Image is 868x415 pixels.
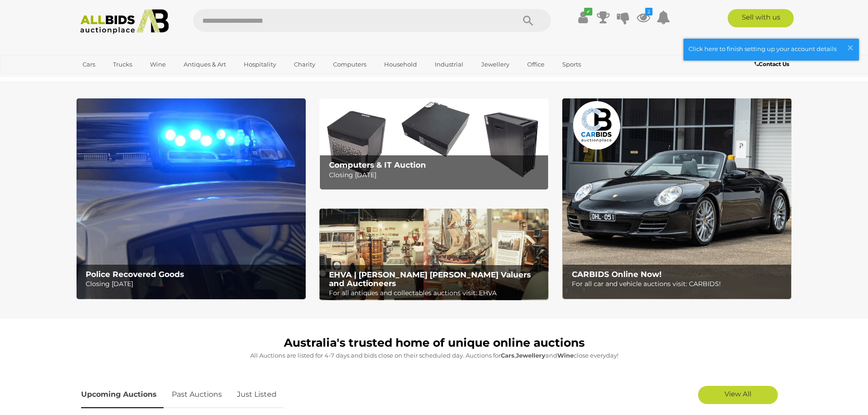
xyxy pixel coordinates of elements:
a: Computers [327,57,372,72]
i: ✔ [584,8,592,15]
a: Upcoming Auctions [81,381,164,408]
a: Household [378,57,423,72]
p: For all antiques and collectables auctions visit: EHVA [329,287,544,299]
a: Trucks [107,57,138,72]
a: Antiques & Art [178,57,232,72]
a: Hospitality [238,57,282,72]
a: Sell with us [728,9,794,27]
i: 2 [645,8,652,15]
img: CARBIDS Online Now! [562,98,791,299]
a: Office [521,57,550,72]
a: Just Listed [230,381,283,408]
a: Computers & IT Auction Computers & IT Auction Closing [DATE] [319,98,549,190]
h1: Australia's trusted home of unique online auctions [81,337,787,349]
strong: Wine [557,352,574,359]
a: View All [698,386,778,404]
a: 2 [637,9,650,26]
a: EHVA | Evans Hastings Valuers and Auctioneers EHVA | [PERSON_NAME] [PERSON_NAME] Valuers and Auct... [319,209,549,301]
button: Search [505,9,551,32]
p: Closing [DATE] [86,278,300,290]
p: All Auctions are listed for 4-7 days and bids close on their scheduled day. Auctions for , and cl... [81,350,787,361]
b: CARBIDS Online Now! [572,270,662,279]
a: Cars [77,57,101,72]
img: Computers & IT Auction [319,98,549,190]
strong: Cars [501,352,514,359]
img: Allbids.com.au [75,9,174,34]
a: [GEOGRAPHIC_DATA] [77,72,153,87]
b: EHVA | [PERSON_NAME] [PERSON_NAME] Valuers and Auctioneers [329,270,531,288]
a: Wine [144,57,172,72]
a: Contact Us [755,59,791,69]
p: Closing [DATE] [329,169,544,181]
a: CARBIDS Online Now! CARBIDS Online Now! For all car and vehicle auctions visit: CARBIDS! [562,98,791,299]
b: Contact Us [755,61,789,67]
a: Past Auctions [165,381,229,408]
a: Sports [556,57,587,72]
a: Industrial [429,57,469,72]
span: View All [724,389,751,398]
a: Jewellery [475,57,515,72]
span: × [846,39,854,56]
p: For all car and vehicle auctions visit: CARBIDS! [572,278,786,290]
img: EHVA | Evans Hastings Valuers and Auctioneers [319,209,549,301]
b: Computers & IT Auction [329,160,426,169]
strong: Jewellery [516,352,545,359]
a: ✔ [576,9,590,26]
img: Police Recovered Goods [77,98,306,299]
a: Charity [288,57,321,72]
b: Police Recovered Goods [86,270,184,279]
a: Police Recovered Goods Police Recovered Goods Closing [DATE] [77,98,306,299]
